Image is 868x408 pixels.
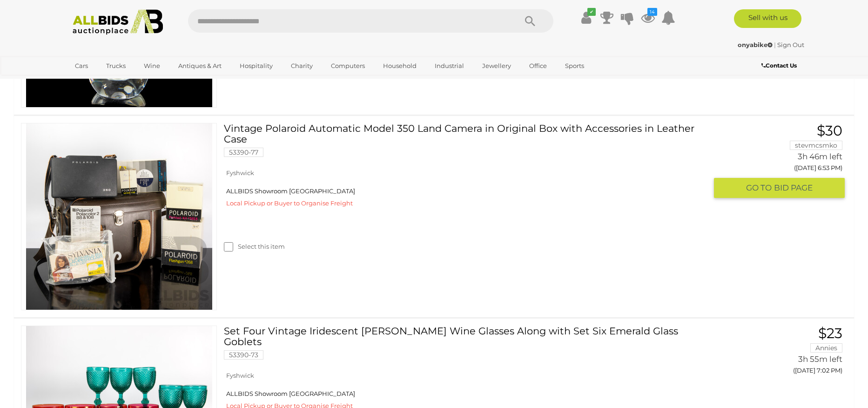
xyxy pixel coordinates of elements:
[746,183,774,193] span: GO TO
[69,58,94,74] a: Cars
[476,58,517,74] a: Jewellery
[507,9,553,33] button: Search
[138,58,166,74] a: Wine
[761,61,799,71] a: Contact Us
[641,9,655,26] a: 14
[325,58,371,74] a: Computers
[738,41,774,48] a: onyabike
[721,123,845,199] a: $30 stevmcsmko 3h 46m left ([DATE] 6:53 PM) GO TOBID PAGE
[774,183,813,193] span: BID PAGE
[559,58,590,74] a: Sports
[817,122,842,139] span: $30
[285,58,319,74] a: Charity
[579,9,593,26] a: ✔
[26,123,212,310] img: 53390-77a.jpg
[224,242,285,251] label: Select this item
[587,8,596,16] i: ✔
[721,326,845,380] a: $23 Annies 3h 55m left ([DATE] 7:02 PM)
[172,58,228,74] a: Antiques & Art
[734,9,801,28] a: Sell with us
[777,41,804,48] a: Sign Out
[647,8,657,16] i: 14
[231,123,707,164] a: Vintage Polaroid Automatic Model 350 Land Camera in Original Box with Accessories in Leather Case...
[377,58,423,74] a: Household
[761,62,797,69] b: Contact Us
[818,325,842,342] span: $23
[100,58,132,74] a: Trucks
[67,9,168,35] img: Allbids.com.au
[738,41,773,48] strong: onyabike
[714,178,845,198] button: GO TOBID PAGE
[774,41,776,48] span: |
[429,58,470,74] a: Industrial
[69,74,147,89] a: [GEOGRAPHIC_DATA]
[224,197,707,209] div: Local Pickup or Buyer to Organise Freight
[523,58,553,74] a: Office
[231,326,707,367] a: Set Four Vintage Iridescent [PERSON_NAME] Wine Glasses Along with Set Six Emerald Glass Goblets 5...
[234,58,279,74] a: Hospitality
